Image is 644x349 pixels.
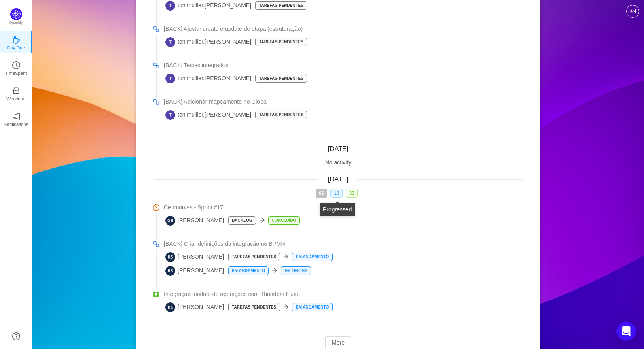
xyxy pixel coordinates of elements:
[12,38,20,46] a: icon: coffeeDay One
[12,115,20,123] a: icon: notificationNotifications
[292,303,332,311] p: Em Andamento
[164,203,522,212] a: Cerimônias - Sprint #17
[165,252,175,262] img: RS
[12,112,20,120] i: icon: notification
[165,110,175,120] img: T
[164,61,522,70] a: [BACK] Testes integrados
[281,267,311,275] p: Em Testes
[283,254,289,260] i: icon: arrow-right
[164,61,228,70] span: [BACK] Testes integrados
[12,89,20,97] a: icon: inboxWorkload
[616,321,636,341] div: Open Intercom Messenger
[165,302,175,312] img: RS
[164,290,300,298] span: Integração modulo de operações com Thunders Fluxo
[165,216,224,226] span: [PERSON_NAME]
[165,1,175,11] img: T
[229,267,268,275] p: Em Andamento
[12,87,20,95] i: icon: inbox
[164,98,268,106] span: [BACK] Adicionar mapeamento no Global
[256,38,307,46] p: Tarefas Pendentes
[164,240,285,248] span: [BACK] Criar definições da integração no BPMN
[165,110,251,120] span: tonimuiller.[PERSON_NAME]
[165,266,224,276] span: [PERSON_NAME]
[12,36,20,44] i: icon: coffee
[164,25,522,33] a: [BACK] Ajustar create e update de etapa (estruturação)
[9,20,23,26] p: Quantify
[320,203,355,216] div: Progressed
[165,1,251,11] span: tonimuiller.[PERSON_NAME]
[164,290,522,298] a: Integração modulo de operações com Thunders Fluxo
[283,304,289,310] i: icon: arrow-right
[5,70,27,77] p: TimeSpent
[12,61,20,69] i: icon: clock-circle
[256,111,307,119] p: Tarefas Pendentes
[165,37,175,47] img: T
[229,253,280,261] p: Tarefas Pendentes
[165,216,175,226] img: GR
[256,2,307,9] p: Tarefas Pendentes
[259,217,265,223] i: icon: arrow-right
[164,25,303,33] span: [BACK] Ajustar create e update de etapa (estruturação)
[6,95,25,102] p: Workload
[154,158,522,167] div: No activity
[272,268,278,273] i: icon: arrow-right
[165,302,224,312] span: [PERSON_NAME]
[164,203,223,212] span: Cerimônias - Sprint #17
[4,121,28,128] p: Notifications
[12,332,20,340] a: icon: question-circle
[330,189,342,198] span: 13
[12,64,20,72] a: icon: clock-circleTimeSpent
[165,74,175,83] img: T
[316,189,327,198] span: 89
[165,266,175,276] img: RS
[269,217,300,224] p: Concluído
[346,189,358,198] span: 33
[229,303,280,311] p: Tarefas Pendentes
[229,217,256,224] p: Backlog
[165,74,251,83] span: tonimuiller.[PERSON_NAME]
[165,37,251,47] span: tonimuiller.[PERSON_NAME]
[164,98,522,106] a: [BACK] Adicionar mapeamento no Global
[328,176,348,183] span: [DATE]
[626,5,639,18] button: icon: picture
[10,8,22,20] img: Quantify
[165,252,224,262] span: [PERSON_NAME]
[256,74,307,82] p: Tarefas Pendentes
[292,253,332,261] p: Em Andamento
[7,44,25,51] p: Day One
[164,240,522,248] a: [BACK] Criar definições da integração no BPMN
[328,145,348,152] span: [DATE]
